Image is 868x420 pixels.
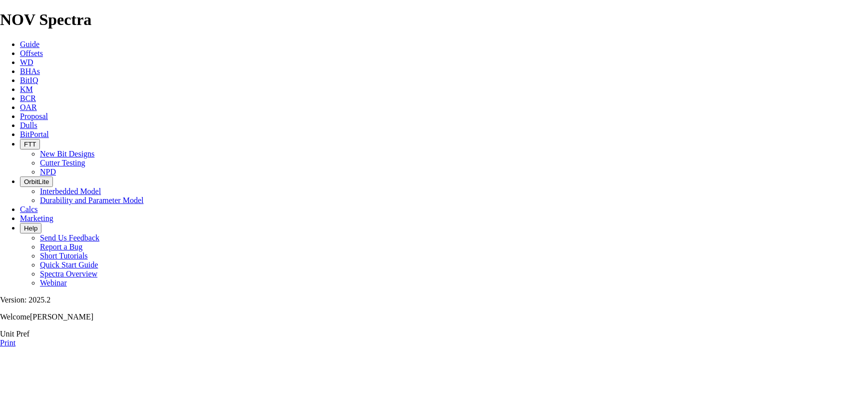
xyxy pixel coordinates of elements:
a: Cutter Testing [40,158,85,167]
span: [PERSON_NAME] [30,312,93,321]
a: NPD [40,167,56,176]
button: FTT [20,139,40,149]
a: BitIQ [20,76,38,84]
a: Send Us Feedback [40,233,99,242]
a: Interbedded Model [40,187,101,195]
a: Dulls [20,121,37,129]
button: OrbitLite [20,176,53,187]
a: Durability and Parameter Model [40,196,144,204]
a: Proposal [20,112,48,120]
a: OAR [20,103,37,111]
a: Quick Start Guide [40,260,98,269]
a: Calcs [20,205,38,213]
a: Guide [20,40,39,48]
a: BHAs [20,67,40,75]
a: Offsets [20,49,43,57]
a: KM [20,85,33,93]
a: BCR [20,94,36,102]
a: BitPortal [20,130,49,138]
a: Report a Bug [40,242,82,251]
a: Short Tutorials [40,251,88,260]
a: Spectra Overview [40,269,97,278]
a: Marketing [20,214,53,222]
a: New Bit Designs [40,149,94,158]
a: WD [20,58,33,66]
a: Webinar [40,278,67,287]
button: Help [20,223,41,233]
span: OrbitLite [24,178,49,185]
span: Help [24,224,37,232]
span: FTT [24,140,36,148]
